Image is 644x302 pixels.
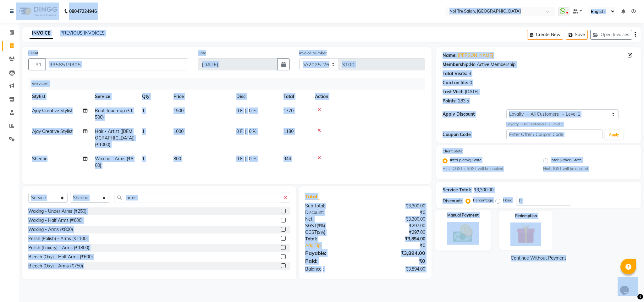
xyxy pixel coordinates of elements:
[249,156,256,162] span: 0 %
[138,90,170,104] th: Qty
[443,166,534,172] small: Hint : CGST + SGST will be applied
[60,30,105,36] a: PREVIOUS INVOICES
[236,128,243,135] span: 0 F
[443,89,464,95] div: Last Visit:
[365,209,430,216] div: ₹0
[438,255,640,261] a: Continue Without Payment
[245,156,246,162] span: |
[32,156,47,162] span: Sheeba
[28,235,88,242] div: Polish (Polish) - Arms (₹1100)
[458,52,493,59] a: [PERSON_NAME]
[32,129,73,134] span: Ajay Creative Stylist
[443,187,471,193] div: Service Total:
[618,277,638,296] iframe: chat widget
[365,236,430,242] div: ₹3,894.00
[28,90,91,104] th: Stylist
[28,263,83,269] div: Bleach (Oxy) - Arms (₹750)
[506,122,635,127] div: All Customers → Level 1
[142,156,145,162] span: 1
[376,242,430,249] div: ₹0
[28,58,46,70] button: +91
[447,212,479,218] label: Manual Payment
[458,98,469,104] div: 283.5
[28,226,73,233] div: Waxing - Arms (₹800)
[365,203,430,209] div: ₹3,300.00
[29,78,430,90] div: Services
[465,89,478,95] div: [DATE]
[300,257,365,265] div: Paid:
[450,157,482,165] label: Intra (Same) State
[443,198,462,204] div: Discount:
[236,156,243,162] span: 0 F
[245,107,246,114] span: |
[318,223,324,228] span: 9%
[300,209,365,216] div: Discount:
[95,108,133,120] span: Root Touch-up (₹1500)
[114,193,281,202] input: Search or Scan
[45,58,188,70] input: Search by Name/Mobile/Email/Code
[443,148,463,154] label: Client State
[300,249,365,257] div: Payable:
[318,230,324,235] span: 9%
[173,156,181,162] span: 800
[69,3,97,20] b: 08047224946
[311,90,425,104] th: Action
[443,52,457,59] div: Name:
[443,131,507,138] div: Coupon Code
[365,266,430,272] div: ₹3,894.00
[170,90,233,104] th: Price
[198,50,206,56] label: Date
[142,108,145,113] span: 1
[245,128,246,135] span: |
[365,222,430,229] div: ₹297.00
[300,229,365,236] div: ( )
[300,266,365,272] div: Balance :
[443,61,470,68] div: Membership:
[299,50,327,56] label: Invoice Number
[443,70,467,77] div: Total Visits:
[305,193,320,200] span: Total
[91,90,138,104] th: Service
[300,203,365,209] div: Sub Total:
[300,236,365,242] div: Total:
[443,61,635,68] div: No Active Membership
[233,90,280,104] th: Disc
[605,130,623,140] button: Apply
[566,30,588,40] button: Save
[173,108,184,113] span: 1500
[543,166,635,172] small: Hint : IGST will be applied
[305,229,317,235] span: CGST
[300,242,376,249] a: Add Tip
[249,107,256,114] span: 0 %
[16,3,59,20] img: logo
[283,108,294,113] span: 1770
[443,111,507,118] div: Apply Discount
[470,80,472,86] div: 0
[28,217,83,224] div: Waxing - Half Arms (₹600)
[551,157,582,165] label: Inter (Other) State
[283,129,294,134] span: 1180
[142,129,145,134] span: 1
[473,197,493,203] label: Percentage
[447,222,479,245] img: _cash.svg
[32,108,73,113] span: Ajay Creative Stylist
[506,122,523,126] strong: Loyalty →
[365,229,430,236] div: ₹297.00
[28,50,38,56] label: Client
[173,129,184,134] span: 1000
[283,156,291,162] span: 944
[443,98,457,104] div: Points:
[443,80,468,86] div: Card on file:
[515,213,537,219] label: Redemption
[590,30,632,40] button: Open Invoices
[30,28,53,39] a: INVOICE
[249,128,256,135] span: 0 %
[506,129,603,139] input: Enter Offer / Coupon Code
[28,208,86,215] div: Waxing - Under Arms (₹250)
[365,249,430,257] div: ₹3,894.00
[510,222,541,246] img: _gift.svg
[503,197,512,203] label: Fixed
[527,30,563,40] button: Create New
[28,244,89,251] div: Polish (Luxury) - Arms (₹1800)
[300,216,365,222] div: Net:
